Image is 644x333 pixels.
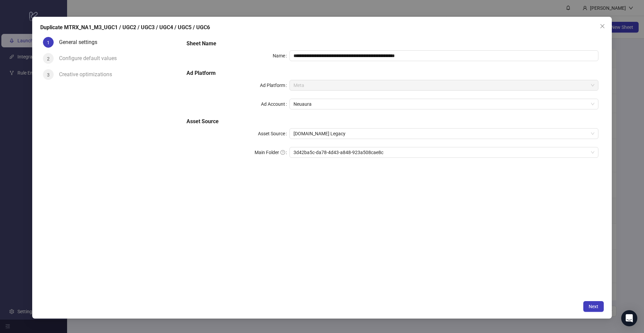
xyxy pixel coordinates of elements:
span: Next [589,303,598,309]
span: Frame.io Legacy [293,129,594,139]
span: 2 [47,56,50,61]
h5: Sheet Name [186,40,598,48]
span: Meta [293,80,594,90]
h5: Ad Platform [186,69,598,77]
h5: Asset Source [186,117,598,126]
div: Configure default values [59,53,122,64]
div: Duplicate MTRX_NA1_M3_UGC1 / UGC2 / UGC3 / UGC4 / UGC5 / UGC6 [40,23,604,32]
div: Creative optimizations [59,69,117,80]
div: General settings [59,37,103,48]
label: Name [273,50,289,61]
span: 1 [47,40,50,45]
span: question-circle [280,150,285,155]
span: 3d42ba5c-da78-4d43-a848-923a508cae8c [293,147,594,157]
div: Open Intercom Messenger [621,310,637,326]
button: Close [597,21,608,32]
input: Name [289,50,598,61]
label: Main Folder [255,147,289,158]
label: Ad Platform [260,80,289,91]
span: close [600,23,605,29]
label: Ad Account [261,99,289,109]
span: Neuaura [293,99,594,109]
button: Next [583,301,604,312]
span: 3 [47,72,50,77]
label: Asset Source [258,128,289,139]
